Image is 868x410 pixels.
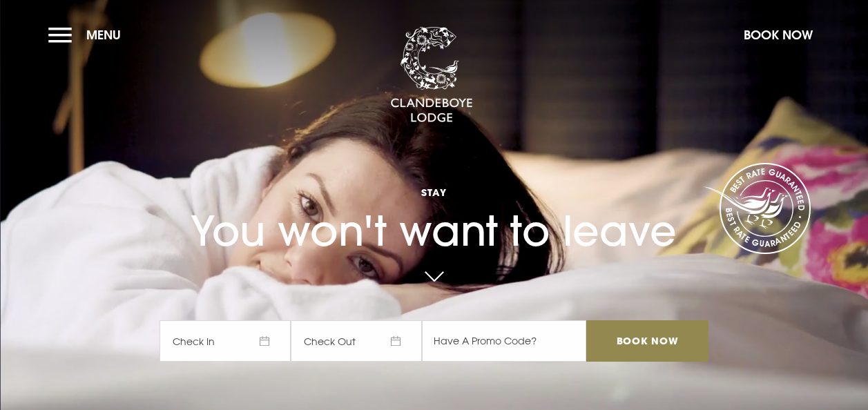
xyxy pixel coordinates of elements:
span: Check Out [291,320,422,362]
input: Have A Promo Code? [422,320,586,362]
button: Book Now [737,20,820,50]
span: Check In [160,320,291,362]
span: Stay [160,186,708,199]
h1: You won't want to leave [160,159,708,255]
img: Clandeboye Lodge [390,27,473,124]
span: Menu [86,27,121,43]
input: Book Now [586,320,708,362]
button: Menu [48,20,128,50]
